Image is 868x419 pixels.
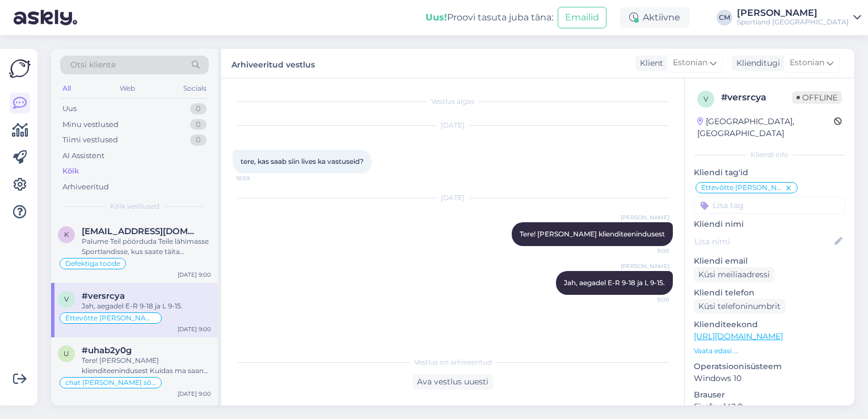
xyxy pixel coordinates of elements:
[233,120,673,130] div: [DATE]
[190,103,207,115] div: 0
[181,81,209,96] div: Socials
[694,361,845,373] p: Operatsioonisüsteem
[233,96,673,107] div: Vestlus algas
[620,7,689,28] div: Aktiivne
[694,346,845,356] p: Vaata edasi ...
[694,235,832,248] input: Lisa nimi
[241,157,364,166] span: tere, kas saab siin lives ka vastuseid?
[694,389,845,401] p: Brauser
[60,81,73,96] div: All
[721,91,792,104] div: # versrcya
[62,119,119,130] div: Minu vestlused
[694,319,845,331] p: Klienditeekond
[621,213,669,222] span: [PERSON_NAME]
[621,262,669,270] span: [PERSON_NAME]
[236,174,279,183] span: 18:59
[178,325,211,333] div: [DATE] 9:00
[673,57,707,69] span: Estonian
[62,103,77,115] div: Uus
[694,197,845,214] input: Lisa tag
[703,95,708,103] span: v
[233,193,673,203] div: [DATE]
[231,56,315,71] label: Arhiveeritud vestlus
[694,287,845,299] p: Kliendi telefon
[425,11,553,24] div: Proovi tasuta juba täna:
[62,181,109,193] div: Arhiveeritud
[732,57,780,69] div: Klienditugi
[65,315,156,321] span: Ettevõtte [PERSON_NAME] info
[82,236,211,257] div: Palume Teil pöörduda Teile lähimasse Sportlandisse, kus saate täita defektiga toote tagastamise a...
[64,349,69,358] span: u
[82,301,211,311] div: Jah, aegadel E-R 9-18 ja L 9-15.
[117,81,137,96] div: Web
[82,345,132,355] span: #uhab2y0g
[110,201,159,211] span: Kõik vestlused
[694,255,845,267] p: Kliendi email
[190,119,207,130] div: 0
[82,291,125,301] span: #versrcya
[414,357,492,367] span: Vestlus on arhiveeritud
[70,59,116,71] span: Otsi kliente
[178,390,211,398] div: [DATE] 9:00
[694,150,845,160] div: Kliendi info
[694,267,774,282] div: Küsi meiliaadressi
[9,58,31,79] img: Askly Logo
[694,373,845,384] p: Windows 10
[62,134,118,146] div: Tiimi vestlused
[737,9,861,27] a: [PERSON_NAME]Sportland [GEOGRAPHIC_DATA]
[64,295,69,303] span: v
[82,355,211,376] div: Tere! [PERSON_NAME] klienditeenindusest Kuidas ma saan Teile abiks olla?
[697,116,834,139] div: [GEOGRAPHIC_DATA], [GEOGRAPHIC_DATA]
[635,57,663,69] div: Klient
[737,18,849,27] div: Sportland [GEOGRAPHIC_DATA]
[694,167,845,179] p: Kliendi tag'id
[62,166,79,177] div: Kõik
[558,7,606,28] button: Emailid
[717,10,732,26] div: CM
[62,150,104,162] div: AI Assistent
[564,278,665,287] span: Jah, aegadel E-R 9-18 ja L 9-15.
[425,12,447,23] b: Uus!
[701,184,785,191] span: Ettevõtte [PERSON_NAME] info
[737,9,849,18] div: [PERSON_NAME]
[65,260,120,267] span: Defektiga toode
[627,295,669,304] span: 9:00
[694,401,845,413] p: Firefox 142.0
[627,247,669,255] span: 9:00
[64,230,69,239] span: k
[790,57,824,69] span: Estonian
[694,331,783,341] a: [URL][DOMAIN_NAME]
[178,270,211,279] div: [DATE] 9:00
[65,379,156,386] span: chat [PERSON_NAME] sõnumita
[412,374,493,390] div: Ava vestlus uuesti
[520,230,665,238] span: Tere! [PERSON_NAME] klienditeenindusest
[792,91,842,104] span: Offline
[82,226,200,236] span: kristinlepik@hotmail.com
[694,299,785,314] div: Küsi telefoninumbrit
[694,218,845,230] p: Kliendi nimi
[190,134,207,146] div: 0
